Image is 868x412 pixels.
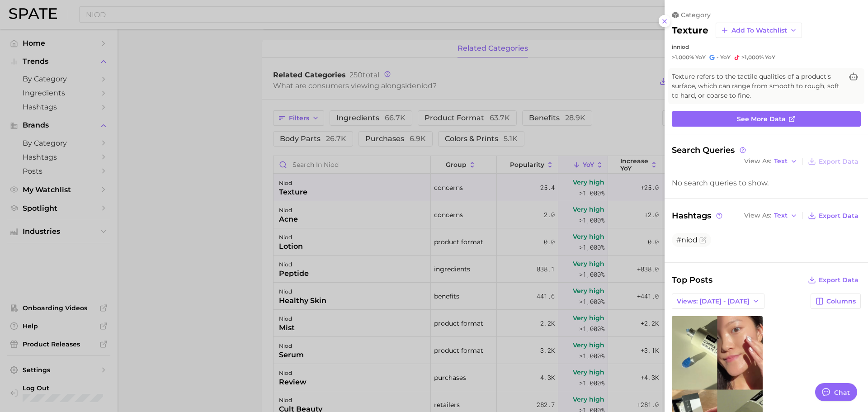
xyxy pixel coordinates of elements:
span: >1,000% [672,54,694,61]
button: Export Data [806,155,861,168]
button: Columns [811,294,861,309]
span: View As [744,159,771,164]
span: niod [677,43,689,50]
span: #niod [676,236,698,244]
h2: texture [672,25,708,36]
span: Search Queries [672,145,747,155]
button: View AsText [742,210,800,222]
span: Views: [DATE] - [DATE] [677,298,750,305]
span: YoY [765,54,775,61]
span: Text [774,159,788,164]
span: YoY [695,54,706,61]
button: Flag as miscategorized or irrelevant [699,237,707,244]
button: Add to Watchlist [716,23,802,38]
span: Export Data [819,158,859,166]
span: Texture refers to the tactile qualities of a product's surface, which can range from smooth to ro... [672,72,843,100]
span: category [681,11,711,19]
span: See more data [737,115,786,123]
span: Top Posts [672,274,712,286]
span: Export Data [819,276,859,284]
div: in [672,43,861,50]
button: Export Data [806,274,861,286]
span: YoY [720,54,731,61]
span: - [717,54,719,61]
span: Export Data [819,212,859,220]
span: Hashtags [672,209,724,222]
span: Text [774,213,788,218]
span: View As [744,213,771,218]
div: No search queries to show. [672,179,861,187]
button: Export Data [806,209,861,222]
button: Views: [DATE] - [DATE] [672,294,764,309]
a: See more data [672,111,861,127]
button: View AsText [742,156,800,167]
span: Columns [826,298,856,305]
span: >1,000% [741,54,764,61]
span: Add to Watchlist [731,27,787,34]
